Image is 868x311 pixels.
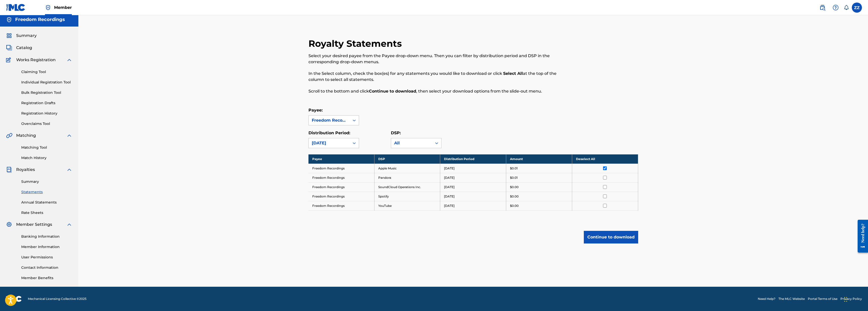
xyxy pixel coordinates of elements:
p: $0.00 [510,185,519,189]
img: search [819,5,826,11]
td: Freedom Recordings [308,192,374,201]
img: MLC Logo [6,4,26,11]
th: Distribution Period [440,154,506,164]
span: Member [54,5,72,10]
p: Scroll to the bottom and click , then select your download options from the slide-out menu. [308,88,562,94]
a: Rate Sheets [21,210,72,215]
a: Overclaims Tool [21,121,72,126]
label: DSP: [391,130,401,135]
td: [DATE] [440,173,506,182]
span: Catalog [16,45,32,51]
span: Summary [16,33,37,39]
a: Portal Terms of Use [808,297,837,301]
img: Top Rightsholder [45,5,51,11]
img: Matching [6,132,12,139]
a: Matching Tool [21,145,72,150]
img: logo [6,296,22,302]
div: User Menu [852,3,862,13]
a: Member Information [21,244,72,250]
img: expand [66,167,72,173]
a: Banking Information [21,234,72,239]
strong: Select All [503,71,523,76]
td: Pandora [374,173,440,182]
h5: Freedom Recordings [15,17,65,23]
button: Continue to download [584,231,638,243]
p: $0.01 [510,175,518,180]
img: Member Settings [6,221,12,228]
td: [DATE] [440,164,506,173]
a: Member Benefits [21,275,72,281]
div: Notifications [844,5,849,10]
img: Works Registration [6,57,13,63]
td: Spotify [374,192,440,201]
th: Amount [506,154,572,164]
iframe: Resource Center [854,215,868,257]
a: Match History [21,155,72,161]
img: expand [66,132,72,139]
a: Privacy Policy [840,297,862,301]
img: expand [66,57,72,63]
a: Public Search [817,3,828,13]
td: Freedom Recordings [308,182,374,192]
img: help [833,5,839,11]
span: Matching [16,132,36,139]
img: Accounts [6,17,12,23]
a: User Permissions [21,255,72,260]
img: Royalties [6,167,12,173]
th: Deselect All [572,154,638,164]
a: Need Help? [758,297,775,301]
a: SummarySummary [6,33,37,39]
a: Contact Information [21,265,72,270]
td: SoundCloud Operations Inc. [374,182,440,192]
td: Freedom Recordings [308,201,374,210]
a: CatalogCatalog [6,45,32,51]
td: [DATE] [440,182,506,192]
a: Registration History [21,111,72,116]
span: Mechanical Licensing Collective © 2025 [28,297,86,301]
a: The MLC Website [778,297,805,301]
p: $0.01 [510,166,518,171]
td: Freedom Recordings [308,164,374,173]
p: In the Select column, check the box(es) for any statements you would like to download or click at... [308,71,562,83]
div: Help [831,3,841,13]
td: YouTube [374,201,440,210]
a: Individual Registration Tool [21,80,72,85]
a: Claiming Tool [21,69,72,75]
td: Apple Music [374,164,440,173]
a: Registration Drafts [21,100,72,106]
label: Distribution Period: [308,130,350,135]
p: Select your desired payee from the Payee drop-down menu. Then you can filter by distribution peri... [308,53,562,65]
span: Royalties [16,167,35,173]
div: [DATE] [312,140,347,146]
td: Freedom Recordings [308,173,374,182]
a: Summary [21,179,72,184]
img: Summary [6,33,12,39]
a: Statements [21,189,72,195]
iframe: Chat Widget [843,287,868,311]
p: $0.00 [510,194,519,199]
label: Payee: [308,108,323,113]
img: expand [66,221,72,228]
div: All [394,140,429,146]
img: Catalog [6,45,12,51]
span: Works Registration [16,57,56,63]
div: Drag [844,292,847,307]
a: Bulk Registration Tool [21,90,72,95]
td: [DATE] [440,192,506,201]
th: DSP [374,154,440,164]
h2: Royalty Statements [308,38,404,49]
td: [DATE] [440,201,506,210]
strong: Continue to download [369,89,416,94]
div: Freedom Recordings [312,117,347,123]
a: Annual Statements [21,200,72,205]
span: Member Settings [16,221,52,228]
p: $0.00 [510,204,519,208]
th: Payee [308,154,374,164]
